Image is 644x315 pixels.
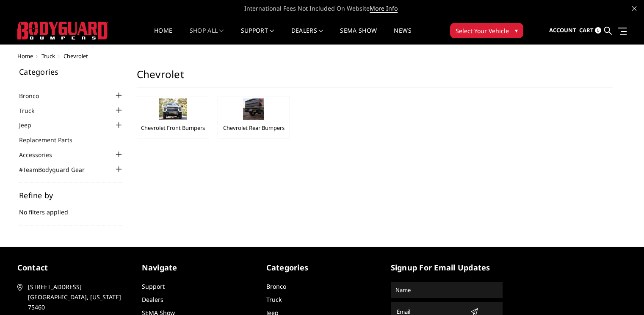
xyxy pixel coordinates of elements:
a: Truck [41,52,55,60]
a: Support [142,282,165,290]
span: Cart [579,26,594,34]
a: Truck [266,295,282,304]
h5: Categories [266,262,378,273]
a: Home [154,28,172,44]
span: Chevrolet [64,52,88,60]
a: Chevrolet Rear Bumpers [223,124,285,132]
a: Home [17,52,33,60]
h5: Navigate [142,262,254,273]
a: Bronco [19,91,50,100]
h1: Chevrolet [137,68,613,87]
a: Support [241,28,274,44]
a: #TeamBodyguard Gear [19,165,95,174]
span: 0 [595,27,601,34]
a: Chevrolet Front Bumpers [141,124,205,132]
a: Replacement Parts [19,135,83,144]
a: Jeep [19,121,42,129]
button: Select Your Vehicle [450,23,523,38]
span: ▾ [515,26,518,35]
a: Accessories [19,150,63,159]
a: More Info [370,4,398,13]
a: Truck [19,106,45,115]
a: News [394,28,411,44]
a: Account [549,19,576,42]
img: BODYGUARD BUMPERS [17,22,108,39]
div: No filters applied [19,191,124,225]
h5: signup for email updates [391,262,503,273]
h5: contact [17,262,129,273]
a: Dealers [291,28,323,44]
h5: Refine by [19,191,124,199]
span: Account [549,26,576,34]
h5: Categories [19,68,124,76]
a: Dealers [142,295,163,304]
a: shop all [190,28,224,44]
input: Name [392,283,501,297]
span: [STREET_ADDRESS] [GEOGRAPHIC_DATA], [US_STATE] 75460 [28,282,126,312]
a: Cart 0 [579,19,601,42]
a: SEMA Show [340,28,377,44]
span: Select Your Vehicle [456,26,509,35]
a: Bronco [266,282,286,290]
